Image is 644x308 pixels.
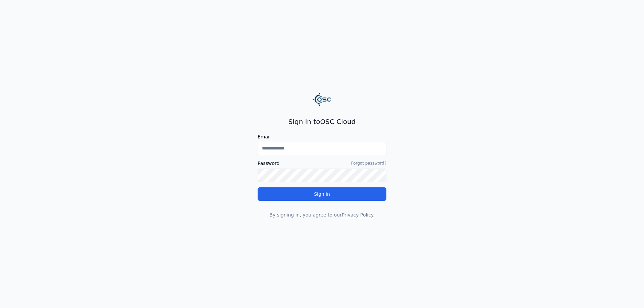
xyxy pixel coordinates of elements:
a: Forgot password? [351,161,386,166]
label: Password [258,161,279,166]
h2: Sign in to OSC Cloud [258,117,386,126]
label: Email [258,134,386,139]
button: Sign in [258,187,386,201]
img: Logo [313,90,331,109]
a: Privacy Policy [342,212,373,218]
p: By signing in, you agree to our . [258,211,386,218]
